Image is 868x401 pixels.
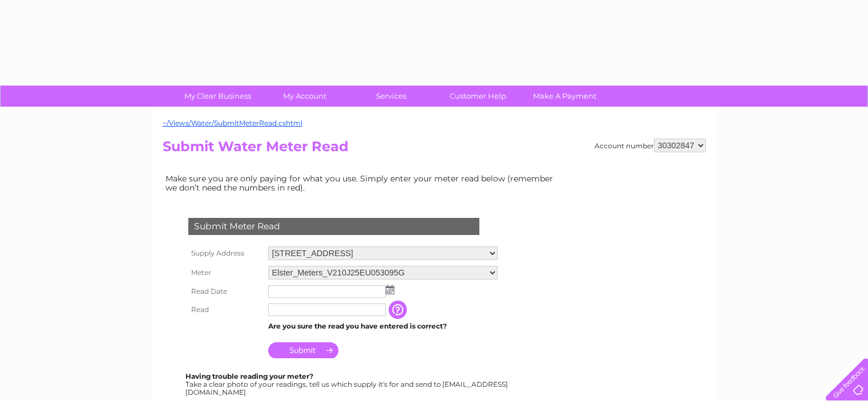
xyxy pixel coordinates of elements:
td: Are you sure the read you have entered is correct? [265,319,500,334]
a: My Account [257,86,352,107]
th: Read Date [185,282,265,301]
a: Customer Help [431,86,525,107]
input: Information [389,301,409,319]
input: Submit [268,342,338,358]
a: My Clear Business [171,86,265,107]
td: Make sure you are only paying for what you use. Simply enter your meter read below (remember we d... [163,171,562,195]
a: ~/Views/Water/SubmitMeterRead.cshtml [163,119,302,127]
th: Read [185,301,265,319]
a: Make A Payment [518,86,612,107]
th: Supply Address [185,244,265,263]
a: Services [344,86,438,107]
div: Take a clear photo of your readings, tell us which supply it's for and send to [EMAIL_ADDRESS][DO... [185,372,510,396]
div: Submit Meter Read [188,218,479,235]
th: Meter [185,263,265,282]
b: Having trouble reading your meter? [185,372,313,380]
div: Account number [595,139,706,152]
h2: Submit Water Meter Read [163,139,706,160]
img: ... [386,285,394,294]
